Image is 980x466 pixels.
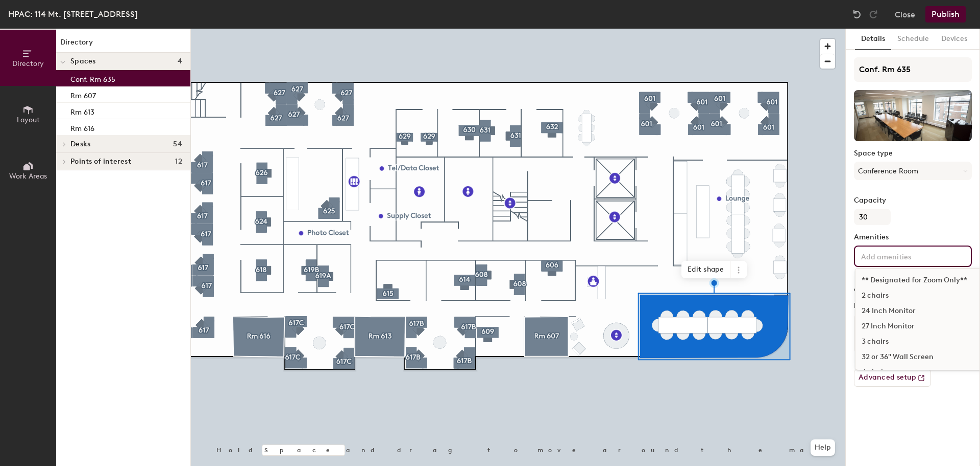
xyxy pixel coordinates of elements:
[854,233,972,241] label: Amenities
[178,57,182,65] span: 4
[681,261,730,278] span: Edit shape
[854,90,972,141] img: The space named Conf. Rm 635
[8,8,138,20] div: HPAC: 114 Mt. [STREET_ADDRESS]
[854,369,931,387] button: Advanced setup
[854,196,972,205] label: Capacity
[17,116,40,124] span: Layout
[175,158,182,166] span: 12
[854,162,972,180] button: Conference Room
[854,284,890,293] label: Accessible
[70,72,115,84] p: Conf. Rm 635
[891,29,935,50] button: Schedule
[70,88,96,100] p: Rm 607
[859,250,951,262] input: Add amenities
[70,121,94,133] p: Rm 616
[70,158,131,166] span: Points of interest
[9,172,47,181] span: Work Areas
[70,57,96,65] span: Spaces
[70,140,90,148] span: Desks
[854,302,972,310] label: Notes
[12,59,44,68] span: Directory
[70,105,94,117] p: Rm 613
[855,29,891,50] button: Details
[854,149,972,158] label: Space type
[56,37,190,53] h1: Directory
[173,140,182,148] span: 54
[868,9,878,19] img: Redo
[935,29,973,50] button: Devices
[895,6,915,23] button: Close
[925,6,966,23] button: Publish
[811,439,835,456] button: Help
[852,9,862,19] img: Undo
